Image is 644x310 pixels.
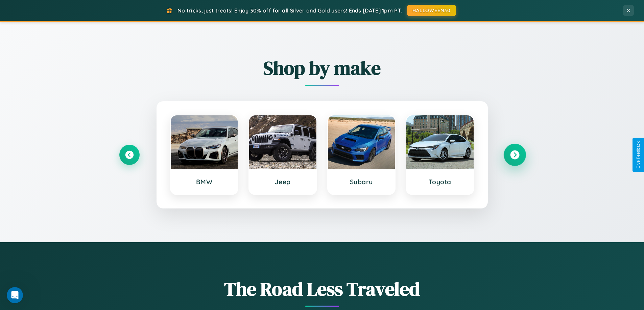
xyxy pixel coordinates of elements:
h3: Jeep [256,178,310,186]
h3: Subaru [335,178,388,186]
button: HALLOWEEN30 [407,5,456,16]
h3: BMW [177,178,231,186]
span: No tricks, just treats! Enjoy 30% off for all Silver and Gold users! Ends [DATE] 1pm PT. [177,7,402,14]
h3: Toyota [413,178,467,186]
div: Give Feedback [636,141,641,169]
iframe: Intercom live chat [7,287,23,303]
h2: Shop by make [119,55,525,81]
h1: The Road Less Traveled [119,276,525,302]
